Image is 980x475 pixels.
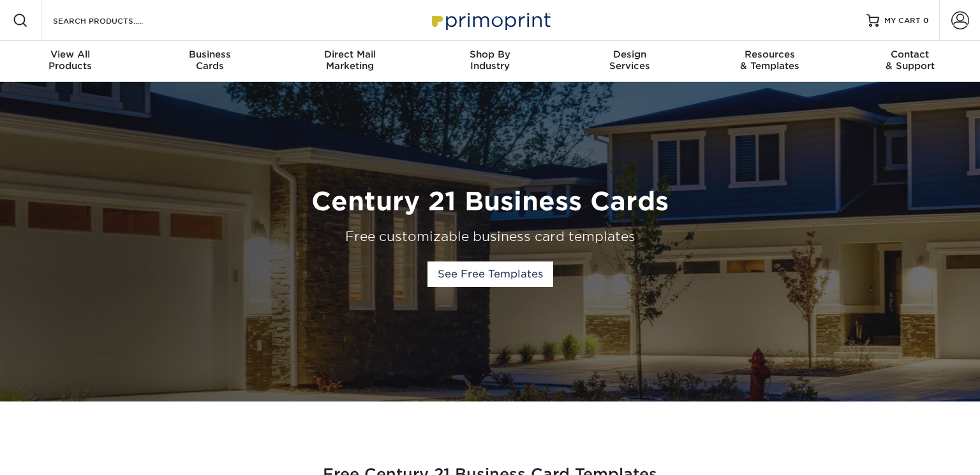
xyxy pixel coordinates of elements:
[560,41,700,82] a: DesignServices
[840,49,980,60] span: Contact
[140,49,279,60] span: Business
[884,15,921,26] span: MY CART
[840,49,980,72] div: & Support
[923,16,929,25] span: 0
[280,41,420,82] a: Direct MailMarketing
[140,41,279,82] a: BusinessCards
[700,49,840,60] span: Resources
[560,49,700,60] span: Design
[280,49,420,60] span: Direct Mail
[420,41,560,82] a: Shop ByIndustry
[140,49,279,72] div: Cards
[112,186,868,217] h1: Century 21 Business Cards
[420,49,560,72] div: Industry
[560,49,700,72] div: Services
[52,13,176,28] input: SEARCH PRODUCTS.....
[280,49,420,72] div: Marketing
[700,49,840,72] div: & Templates
[427,261,553,287] a: See Free Templates
[700,41,840,82] a: Resources& Templates
[426,6,554,34] img: Primoprint
[840,41,980,82] a: Contact& Support
[420,49,560,60] span: Shop By
[112,227,868,246] div: Free customizable business card templates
